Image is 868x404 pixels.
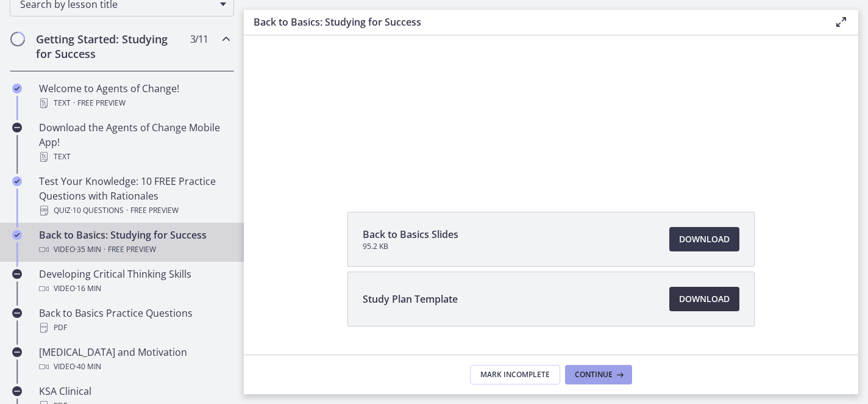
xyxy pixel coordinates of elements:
div: Quiz [39,203,229,218]
div: Back to Basics: Studying for Success [39,228,229,257]
span: Mark Incomplete [480,370,550,380]
button: Continue [565,365,632,384]
i: Completed [12,230,22,240]
span: · 10 Questions [71,203,124,218]
div: Test Your Knowledge: 10 FREE Practice Questions with Rationales [39,174,229,218]
span: · 40 min [75,359,101,374]
i: Completed [12,176,22,186]
div: Download the Agents of Change Mobile App! [39,120,229,164]
span: Download [679,232,730,247]
div: Welcome to Agents of Change! [39,81,229,110]
a: Download [669,227,739,251]
span: 3 / 11 [190,32,208,46]
div: Text [39,150,229,164]
span: · 35 min [75,242,101,257]
span: · 16 min [75,281,101,296]
div: Back to Basics Practice Questions [39,306,229,335]
h3: Back to Basics: Studying for Success [254,15,814,29]
div: Text [39,96,229,110]
div: Video [39,242,229,257]
div: PDF [39,320,229,335]
span: · [73,96,75,110]
div: Developing Critical Thinking Skills [39,267,229,296]
span: Continue [575,370,613,380]
span: Download [679,292,730,306]
span: Free preview [130,203,179,218]
span: · [126,203,128,218]
button: Mark Incomplete [470,365,560,384]
div: [MEDICAL_DATA] and Motivation [39,345,229,374]
span: Study Plan Template [363,292,458,306]
div: Video [39,281,229,296]
span: · [104,242,105,257]
a: Download [669,287,739,311]
div: Video [39,359,229,374]
span: Free preview [77,96,126,110]
h2: Getting Started: Studying for Success [36,32,185,61]
i: Completed [12,84,22,93]
span: Free preview [108,242,156,257]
